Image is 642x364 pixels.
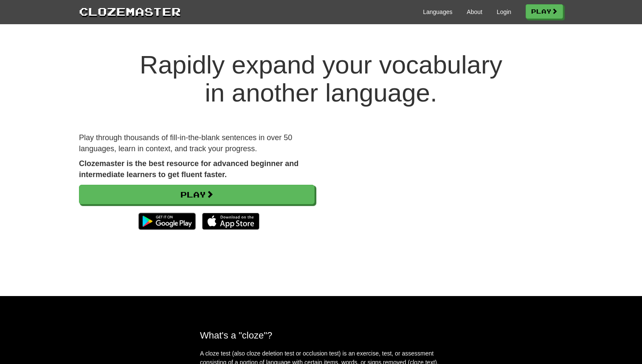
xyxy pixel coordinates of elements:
[497,8,511,16] a: Login
[134,209,200,234] img: Get it on Google Play
[200,330,442,341] h2: What's a "cloze"?
[202,213,259,230] img: Download_on_the_App_Store_Badge_US-UK_135x40-25178aeef6eb6b83b96f5f2d004eda3bffbb37122de64afbaef7...
[79,159,298,179] strong: Clozemaster is the best resource for advanced beginner and intermediate learners to get fluent fa...
[79,133,315,154] p: Play through thousands of fill-in-the-blank sentences in over 50 languages, learn in context, and...
[79,185,315,204] a: Play
[467,8,482,16] a: About
[79,3,181,19] a: Clozemaster
[423,8,452,16] a: Languages
[526,4,563,19] a: Play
